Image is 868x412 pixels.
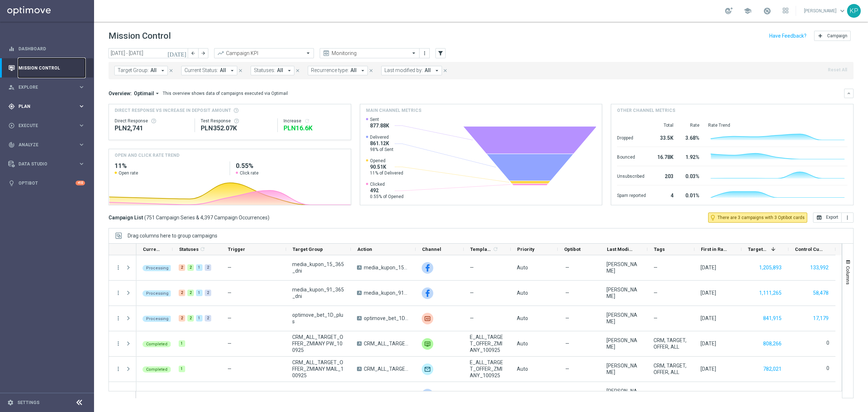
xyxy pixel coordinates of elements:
div: 203 [655,170,673,181]
span: Processing [146,316,169,321]
i: keyboard_arrow_down [846,91,851,96]
span: — [565,264,569,271]
button: Statuses: All arrow_drop_down [251,66,294,75]
span: Templates [470,247,492,252]
span: CRM_ALL_TARGET_OFFER_ZMIANY MAIL_100925 [292,359,345,379]
button: more_vert [115,366,122,372]
i: open_in_browser [816,215,822,220]
span: keyboard_arrow_down [838,7,846,15]
i: close [295,68,300,73]
div: Press SPACE to select this row. [109,255,136,281]
a: Optibot [18,173,76,193]
div: Press SPACE to select this row. [136,306,835,331]
i: arrow_back [191,51,196,56]
button: 1,111,265 [758,289,782,298]
span: There are 3 campaigns with 3 Optibot cards [718,214,805,221]
button: keyboard_arrow_down [844,89,854,98]
button: Current Status: All arrow_drop_down [181,66,237,75]
button: 133,992 [809,263,829,272]
div: person_search Explore keyboard_arrow_right [8,84,85,90]
colored-tag: Completed [142,366,171,373]
div: Spam reported [617,189,646,201]
div: Patryk Przybolewski [607,261,641,274]
button: equalizer Dashboard [8,46,85,52]
span: — [654,315,658,321]
span: — [227,366,231,372]
button: close [168,67,174,75]
span: Tags [654,247,665,252]
button: more_vert [115,290,122,296]
div: PLN16,595 [284,124,345,133]
button: arrow_back [188,48,198,58]
span: ( [144,214,146,221]
i: close [369,68,374,73]
span: Control Customers [795,247,823,252]
span: Drag columns here to group campaigns [128,233,217,239]
img: Facebook Custom Audience [422,287,433,299]
span: Processing [146,266,169,270]
span: Last Modified By [607,247,635,252]
span: 492 [370,187,404,194]
div: Press SPACE to select this row. [109,306,136,331]
div: Data Studio keyboard_arrow_right [8,161,85,167]
span: — [654,264,658,271]
span: 877.88K [370,122,389,129]
i: arrow_drop_down [359,67,366,74]
span: Last modified by: [384,67,423,73]
span: Completed [146,342,167,346]
div: 08 Sep 2025, Monday [701,315,716,321]
span: Auto [517,315,528,321]
div: 2 [205,315,211,321]
i: play_circle_outline [8,122,15,129]
h3: Campaign List [109,214,269,221]
div: 0.03% [682,170,699,181]
div: Data Studio [8,161,78,167]
i: arrow_drop_down [434,67,440,74]
div: This overview shows data of campaigns executed via Optimail [163,90,288,97]
i: more_vert [422,50,427,56]
button: refresh [304,118,310,124]
div: 2 [187,315,194,321]
div: Mission Control [8,65,85,71]
button: more_vert [115,340,122,347]
label: 0 [826,365,829,371]
button: filter_alt [435,48,446,58]
i: keyboard_arrow_right [78,160,85,167]
div: PLN2,741 [115,124,189,133]
div: 1 [179,366,185,372]
i: track_changes [8,142,15,148]
span: A [357,265,362,270]
img: Private message [422,338,433,350]
input: Select date range [109,48,188,58]
div: Facebook Custom Audience [422,262,433,274]
div: 0.01% [682,189,699,201]
div: Press SPACE to select this row. [136,281,835,306]
div: Execute [8,122,78,129]
div: play_circle_outline Execute keyboard_arrow_right [8,123,85,129]
span: Target Group [293,247,323,252]
span: Target Group: [118,67,149,73]
span: 90.51K [370,164,403,170]
i: gps_fixed [8,103,15,110]
div: Total [655,122,673,128]
h4: Main channel metrics [366,107,421,114]
span: media_kupon_15_365_dni [292,261,345,274]
i: refresh [200,246,205,252]
span: — [565,290,569,296]
div: lightbulb Optibot +10 [8,180,85,186]
i: close [169,68,174,73]
span: — [565,340,569,347]
span: Auto [517,366,528,372]
button: 17,179 [812,314,829,323]
i: lightbulb [8,180,15,186]
span: Statuses: [254,67,275,73]
h2: 11% [115,161,224,170]
button: 58,478 [812,289,829,298]
i: arrow_drop_down [154,90,161,97]
button: Recurrence type: All arrow_drop_down [308,66,368,75]
span: — [565,366,569,372]
span: Columns [845,266,851,285]
div: Krystian Potoczny [607,312,641,325]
